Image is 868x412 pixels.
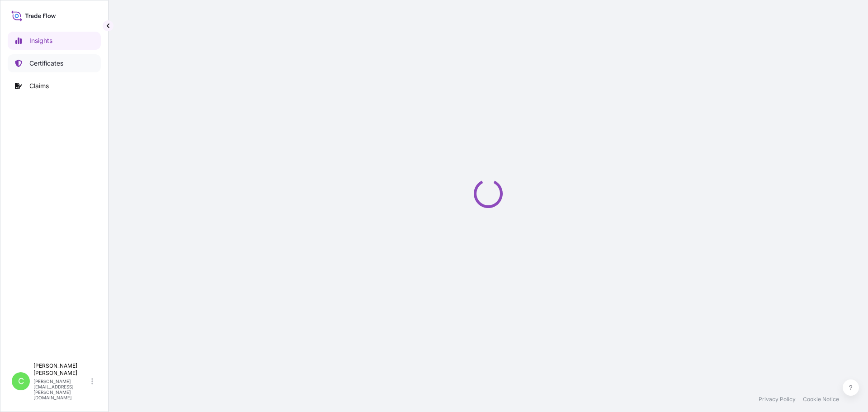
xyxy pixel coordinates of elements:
[33,362,90,377] p: [PERSON_NAME] [PERSON_NAME]
[759,396,796,403] a: Privacy Policy
[8,77,101,95] a: Claims
[803,396,839,403] a: Cookie Notice
[8,32,101,50] a: Insights
[29,59,63,68] p: Certificates
[29,36,52,45] p: Insights
[8,54,101,72] a: Certificates
[18,377,24,386] span: C
[33,379,90,400] p: [PERSON_NAME][EMAIL_ADDRESS][PERSON_NAME][DOMAIN_NAME]
[29,81,49,90] p: Claims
